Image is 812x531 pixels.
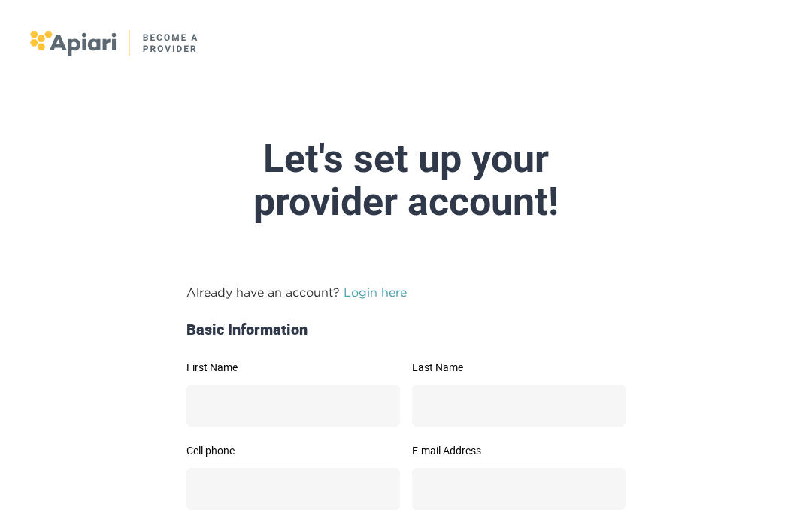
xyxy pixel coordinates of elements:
label: First Name [186,362,400,373]
div: Let's set up your provider account! [51,137,761,223]
p: Already have an account? [186,283,626,301]
label: Last Name [412,362,626,373]
a: Login here [344,285,407,299]
label: E-mail Address [412,445,626,456]
label: Cell phone [186,445,400,456]
div: Basic Information [180,319,632,341]
img: logo [30,30,199,56]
